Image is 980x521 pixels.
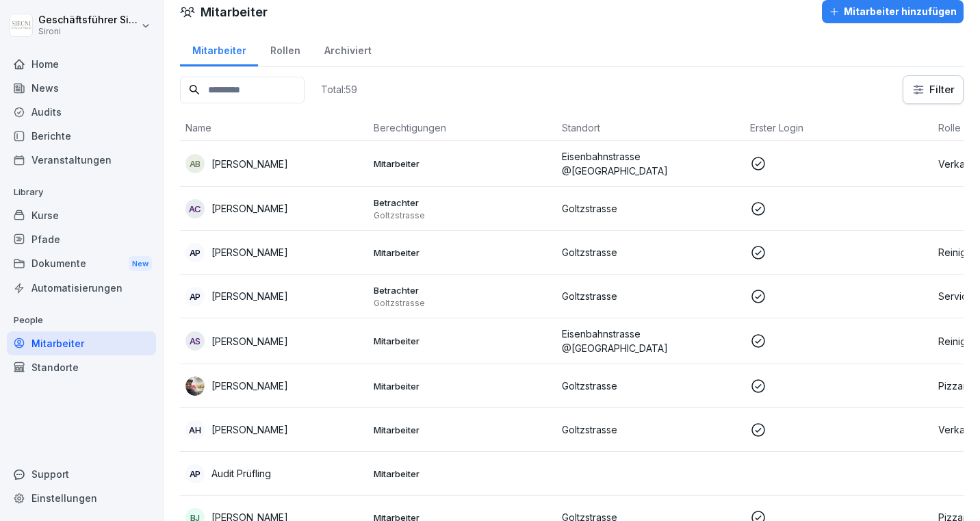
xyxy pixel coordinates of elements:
p: Mitarbeiter [374,246,551,259]
p: Goltzstrasse [562,289,739,303]
p: Mitarbeiter [374,157,551,170]
p: Mitarbeiter [374,424,551,436]
a: News [7,76,156,100]
p: [PERSON_NAME] [211,422,288,437]
p: Goltzstrasse [562,245,739,259]
button: Filter [903,76,963,103]
a: Mitarbeiter [180,31,258,66]
a: Standorte [7,355,156,379]
th: Berechtigungen [368,115,556,141]
div: AH [185,420,205,440]
div: AC [185,199,205,218]
h1: Mitarbeiter [201,3,268,21]
p: Goltzstrasse [374,298,551,309]
a: Automatisierungen [7,276,156,300]
p: Library [7,181,156,203]
p: People [7,309,156,331]
p: Audit Prüfling [211,466,271,481]
a: Archiviert [312,31,383,66]
a: Berichte [7,124,156,148]
a: Einstellungen [7,486,156,510]
p: [PERSON_NAME] [211,157,288,171]
div: Dokumente [7,251,156,277]
div: AP [185,243,205,262]
div: AP [185,287,205,306]
a: Pfade [7,227,156,251]
p: Goltzstrasse [562,379,739,393]
p: Sironi [38,27,138,36]
p: Mitarbeiter [374,468,551,480]
a: Mitarbeiter [7,331,156,355]
p: Geschäftsführer Sironi [38,14,138,26]
th: Erster Login [745,115,933,141]
p: [PERSON_NAME] [211,379,288,393]
a: Veranstaltungen [7,148,156,172]
p: [PERSON_NAME] [211,245,288,259]
img: kxeqd14vvy90yrv0469cg1jb.png [185,377,205,396]
a: Home [7,52,156,76]
p: [PERSON_NAME] [211,201,288,216]
p: Total: 59 [321,83,357,96]
a: Rollen [258,31,312,66]
p: Betrachter [374,284,551,296]
a: Kurse [7,203,156,227]
p: Eisenbahnstrasse @[GEOGRAPHIC_DATA] [562,327,739,355]
div: AP [185,464,205,483]
p: Goltzstrasse [562,422,739,437]
p: Eisenbahnstrasse @[GEOGRAPHIC_DATA] [562,149,739,178]
a: Audits [7,100,156,124]
div: Mitarbeiter hinzufügen [829,4,957,19]
th: Standort [556,115,745,141]
p: [PERSON_NAME] [211,334,288,348]
p: [PERSON_NAME] [211,289,288,303]
div: AS [185,331,205,351]
p: Goltzstrasse [562,201,739,216]
div: New [129,256,152,272]
p: Betrachter [374,196,551,209]
div: AB [185,154,205,173]
a: DokumenteNew [7,251,156,277]
th: Name [180,115,368,141]
div: Filter [912,83,955,97]
p: Mitarbeiter [374,380,551,392]
p: Mitarbeiter [374,335,551,347]
p: Goltzstrasse [374,210,551,221]
div: Support [7,462,156,486]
